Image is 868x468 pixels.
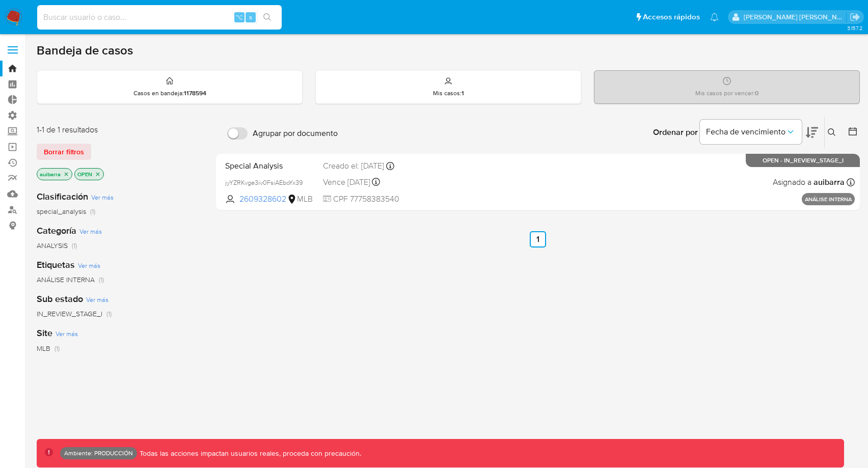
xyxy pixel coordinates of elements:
span: ⌥ [235,12,243,22]
input: Buscar usuario o caso... [37,11,282,24]
p: mauro.ibarra@mercadolibre.com [744,12,847,22]
a: Notificaciones [710,13,719,21]
p: Ambiente: PRODUCCIÓN [64,451,133,455]
button: search-icon [257,10,278,24]
p: Todas las acciones impactan usuarios reales, proceda con precaución. [137,449,361,458]
span: s [249,12,252,22]
a: Salir [850,12,860,22]
span: Accesos rápidos [643,12,700,22]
